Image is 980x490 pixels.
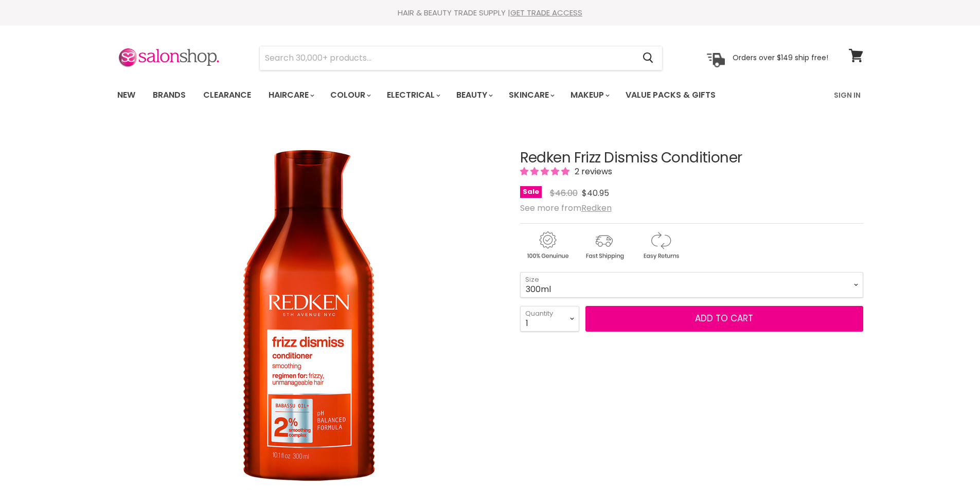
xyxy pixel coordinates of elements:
select: Quantity [520,306,579,332]
a: GET TRADE ACCESS [510,7,582,18]
a: New [110,84,143,106]
img: genuine.gif [520,230,575,261]
img: shipping.gif [577,230,631,261]
span: 2 reviews [572,166,612,177]
input: Search [260,46,635,70]
ul: Main menu [110,80,776,110]
button: Add to cart [585,306,863,332]
a: Brands [145,84,193,106]
nav: Main [104,80,876,110]
h1: Redken Frizz Dismiss Conditioner [520,150,863,166]
form: Product [259,46,663,70]
a: Clearance [195,84,259,106]
a: Redken [581,202,612,214]
span: $40.95 [582,187,609,199]
a: Haircare [261,84,320,106]
span: 5.00 stars [520,166,572,177]
span: Sale [520,186,542,198]
span: Add to cart [695,312,753,324]
button: Search [635,46,662,70]
img: returns.gif [633,230,688,261]
p: Orders over $149 ship free! [733,53,828,62]
span: $46.00 [550,187,578,199]
a: Makeup [563,84,616,106]
div: HAIR & BEAUTY TRADE SUPPLY | [104,8,876,18]
span: See more from [520,202,612,214]
a: Beauty [449,84,499,106]
a: Skincare [501,84,561,106]
a: Electrical [379,84,447,106]
a: Value Packs & Gifts [618,84,723,106]
a: Sign In [828,84,867,106]
a: Colour [323,84,377,106]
